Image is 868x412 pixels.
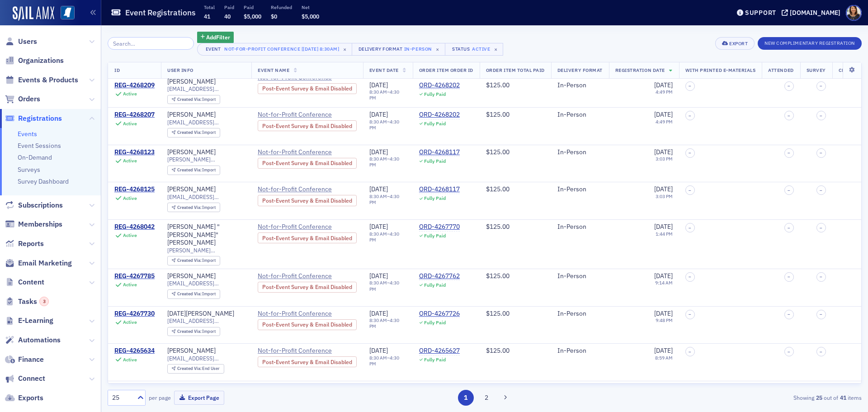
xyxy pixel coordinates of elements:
div: – [369,119,406,131]
div: In-Person [557,148,603,156]
a: Events [18,130,37,138]
span: [DATE] [369,185,388,193]
div: – [369,355,406,367]
span: [DATE] [369,346,388,355]
time: 8:30 AM [369,231,387,237]
a: Not-for-Profit Conference [258,148,357,156]
p: Total [204,4,215,10]
time: 8:30 AM [369,317,387,323]
span: $125.00 [486,272,509,280]
div: – [369,280,406,292]
span: Content [18,277,44,287]
div: Active [123,357,137,363]
span: Event Name [258,67,289,73]
span: Events & Products [18,75,78,85]
span: [DATE] [369,148,388,156]
p: Refunded [271,4,292,10]
span: Organizations [18,56,64,66]
div: REG-4268042 [114,223,155,231]
div: Created Via: Import [167,203,220,212]
span: 41 [204,13,210,20]
span: Not-for-Profit Conference [258,148,340,156]
span: Created Via : [177,328,203,334]
span: Event Date [369,67,399,73]
span: $125.00 [486,223,509,231]
a: Not-for-Profit Conference [258,185,357,194]
div: Import [177,329,216,334]
span: – [689,188,691,193]
p: Paid [244,4,261,10]
span: × [434,45,442,53]
span: – [689,349,691,355]
div: Post-Event Survey [258,195,357,206]
div: Import [177,292,216,297]
div: In-Person [557,272,603,280]
a: [PERSON_NAME] [167,185,216,194]
time: 4:30 PM [369,231,399,243]
a: Connect [5,374,45,384]
a: ORD-4267726 [419,310,460,318]
div: Support [745,9,776,17]
div: ORD-4268117 [419,148,460,156]
div: ORD-4267762 [419,272,460,280]
div: Not-for-Profit Conference [[DATE] 8:30am] [224,44,340,53]
div: REG-4268207 [114,111,155,119]
span: – [788,274,790,279]
a: E-Learning [5,316,53,326]
span: Add Filter [206,33,230,41]
a: Registrations [5,114,62,123]
span: ID [114,67,120,73]
span: [EMAIL_ADDRESS][DOMAIN_NAME] [167,194,245,200]
time: 4:30 PM [369,89,399,101]
span: $125.00 [486,185,509,193]
span: [DATE] [369,110,388,118]
div: – [369,194,406,205]
span: [EMAIL_ADDRESS][DOMAIN_NAME] [167,317,245,324]
span: – [689,83,691,89]
a: ORD-4265627 [419,347,460,355]
span: $125.00 [486,309,509,317]
span: [EMAIL_ADDRESS][DOMAIN_NAME] [167,280,245,287]
div: Import [177,97,216,102]
a: Automations [5,335,61,345]
span: $5,000 [302,13,319,20]
span: [EMAIL_ADDRESS][DOMAIN_NAME] [167,119,245,126]
span: Registrations [18,114,62,123]
a: Orders [5,94,40,104]
time: 8:30 AM [369,193,387,199]
a: REG-4268123 [114,148,155,156]
div: – [369,231,406,243]
span: [PERSON_NAME][EMAIL_ADDRESS][DOMAIN_NAME] [167,247,245,254]
span: With Printed E-Materials [685,67,756,73]
div: Created Via: Import [167,256,220,265]
span: 40 [224,13,231,20]
div: 25 [112,393,132,403]
span: [DATE] [369,309,388,317]
div: Active [123,195,137,201]
p: Net [302,4,319,10]
div: Post-Event Survey [258,282,357,293]
span: Tasks [18,297,49,307]
span: × [492,45,500,53]
span: – [689,225,691,231]
span: $125.00 [486,110,509,118]
div: Post-Event Survey [258,232,357,243]
a: Subscriptions [5,200,63,210]
div: [DATE][PERSON_NAME] [167,310,234,318]
span: Finance [18,355,44,365]
a: [PERSON_NAME] [167,272,216,280]
span: – [788,312,790,317]
a: Finance [5,355,44,365]
span: Created Via : [177,365,203,371]
span: Profile [846,5,862,21]
div: REG-4267785 [114,272,155,280]
div: Created Via: Import [167,166,220,175]
div: Created Via: Import [167,128,220,137]
span: Order Item Order ID [419,67,473,73]
div: [DOMAIN_NAME] [790,9,840,17]
span: – [788,188,790,193]
a: Event Sessions [18,142,61,150]
span: $0 [271,13,277,20]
